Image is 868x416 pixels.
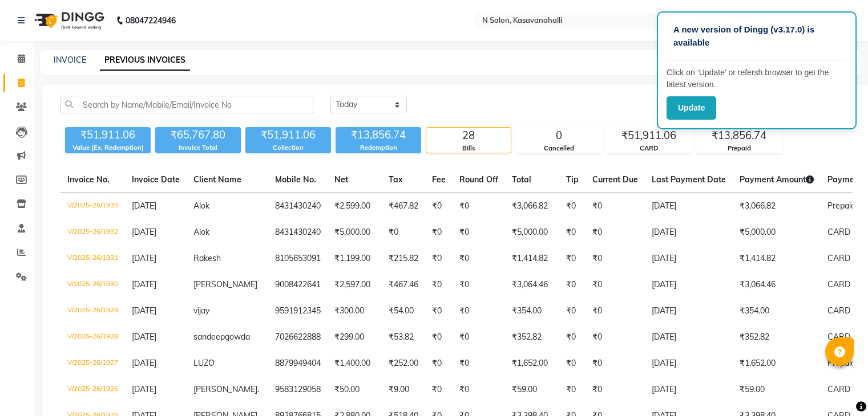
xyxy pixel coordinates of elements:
a: PREVIOUS INVOICES [100,50,190,71]
td: V/2025-26/1932 [60,219,125,246]
a: INVOICE [54,55,86,65]
span: Net [334,174,348,185]
td: [DATE] [645,219,733,246]
td: ₹354.00 [733,298,821,324]
span: [PERSON_NAME] [193,384,257,394]
td: ₹0 [586,298,645,324]
td: ₹1,199.00 [328,246,382,272]
p: Click on ‘Update’ or refersh browser to get the latest version. [667,67,847,91]
span: Payment Amount [740,174,814,185]
td: V/2025-26/1929 [60,298,125,324]
td: V/2025-26/1931 [60,246,125,272]
div: Invoice Total [155,143,241,153]
span: LUZO [193,358,215,368]
td: 9583129058 [268,377,328,403]
td: ₹0 [453,219,505,246]
td: ₹0 [425,377,453,403]
span: CARD [827,279,850,289]
span: [DATE] [132,384,156,394]
span: Prepaid [827,358,855,368]
td: [DATE] [645,272,733,298]
td: ₹0 [586,272,645,298]
td: ₹300.00 [328,298,382,324]
span: [DATE] [132,253,156,263]
td: ₹59.00 [505,377,559,403]
td: ₹0 [559,193,586,220]
button: Update [667,96,716,120]
span: [DATE] [132,332,156,342]
td: ₹0 [586,377,645,403]
td: ₹0 [425,193,453,220]
iframe: chat widget [820,370,857,405]
div: ₹13,856.74 [336,127,421,143]
td: [DATE] [645,246,733,272]
td: ₹5,000.00 [733,219,821,246]
span: Tax [389,174,403,185]
p: A new version of Dingg (v3.17.0) is available [673,23,840,49]
td: 8431430240 [268,219,328,246]
td: ₹0 [425,219,453,246]
td: ₹0 [559,377,586,403]
td: ₹0 [586,219,645,246]
div: Bills [426,144,511,153]
span: Last Payment Date [652,174,726,185]
div: CARD [607,144,691,153]
td: ₹354.00 [505,298,559,324]
span: CARD [827,305,850,316]
span: vijay [193,305,209,316]
td: ₹0 [559,298,586,324]
td: V/2025-26/1928 [60,324,125,350]
td: ₹9.00 [382,377,425,403]
td: ₹3,064.46 [733,272,821,298]
td: ₹1,414.82 [733,246,821,272]
td: ₹3,066.82 [505,193,559,220]
td: ₹0 [559,324,586,350]
td: [DATE] [645,324,733,350]
td: ₹0 [559,272,586,298]
span: [DATE] [132,279,156,289]
span: gowda [225,332,250,342]
td: ₹54.00 [382,298,425,324]
span: [DATE] [132,227,156,237]
td: ₹0 [586,350,645,377]
td: 8105653091 [268,246,328,272]
span: CARD [827,332,850,342]
td: 8879949404 [268,350,328,377]
span: Invoice Date [132,174,180,185]
td: V/2025-26/1926 [60,377,125,403]
span: Invoice No. [67,174,110,185]
td: ₹3,066.82 [733,193,821,220]
span: [DATE] [132,305,156,316]
td: ₹0 [425,246,453,272]
td: [DATE] [645,193,733,220]
td: ₹1,652.00 [505,350,559,377]
td: ₹0 [559,350,586,377]
span: [DATE] [132,358,156,368]
td: ₹2,599.00 [328,193,382,220]
td: ₹0 [586,246,645,272]
span: . [257,384,259,394]
td: 9591912345 [268,298,328,324]
td: ₹0 [425,272,453,298]
div: Cancelled [516,144,601,153]
span: [DATE] [132,201,156,211]
span: Alok [193,201,209,211]
td: 9008422641 [268,272,328,298]
td: V/2025-26/1933 [60,193,125,220]
td: ₹0 [453,324,505,350]
span: Fee [432,174,446,185]
td: ₹1,414.82 [505,246,559,272]
td: ₹467.46 [382,272,425,298]
span: Mobile No. [275,174,316,185]
td: ₹0 [453,272,505,298]
span: Prepaid [827,201,855,211]
div: Value (Ex. Redemption) [65,143,151,153]
span: Total [512,174,531,185]
div: Redemption [336,143,421,153]
td: ₹53.82 [382,324,425,350]
td: ₹2,597.00 [328,272,382,298]
td: ₹299.00 [328,324,382,350]
div: ₹51,911.06 [607,128,691,144]
span: Alok [193,227,209,237]
span: Rakesh [193,253,221,263]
